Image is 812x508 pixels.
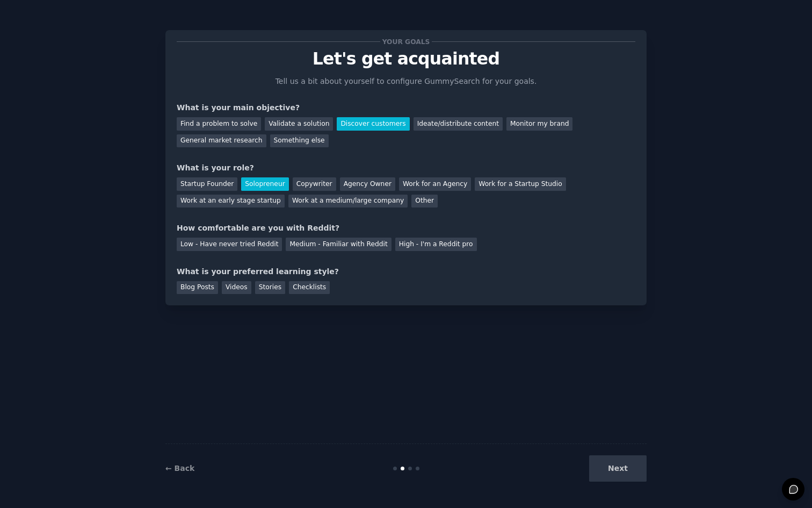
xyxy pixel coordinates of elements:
div: Discover customers [337,117,409,131]
div: General market research [177,134,266,148]
div: Copywriter [293,177,336,191]
div: Checklists [289,281,330,295]
div: Find a problem to solve [177,117,261,131]
div: Low - Have never tried Reddit [177,238,282,251]
div: Monitor my brand [506,117,572,131]
div: What is your role? [177,162,635,174]
div: Work for a Startup Studio [475,177,565,191]
div: Validate a solution [265,117,333,131]
div: Medium - Familiar with Reddit [286,238,391,251]
div: Videos [222,281,251,295]
div: Solopreneur [241,177,288,191]
div: What is your preferred learning style? [177,266,635,277]
span: Your goals [380,36,432,47]
div: Blog Posts [177,281,218,295]
div: Stories [255,281,285,295]
p: Let's get acquainted [177,49,635,68]
div: Startup Founder [177,177,237,191]
div: What is your main objective? [177,102,635,113]
div: Other [411,195,438,208]
div: Work at an early stage startup [177,195,285,208]
div: High - I'm a Reddit pro [395,238,477,251]
div: Agency Owner [340,177,395,191]
div: Something else [270,134,329,148]
div: How comfortable are you with Reddit? [177,223,635,234]
div: Work for an Agency [399,177,471,191]
div: Work at a medium/large company [288,195,408,208]
div: Ideate/distribute content [414,117,503,131]
a: ← Back [165,464,194,473]
p: Tell us a bit about yourself to configure GummySearch for your goals. [271,76,541,87]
